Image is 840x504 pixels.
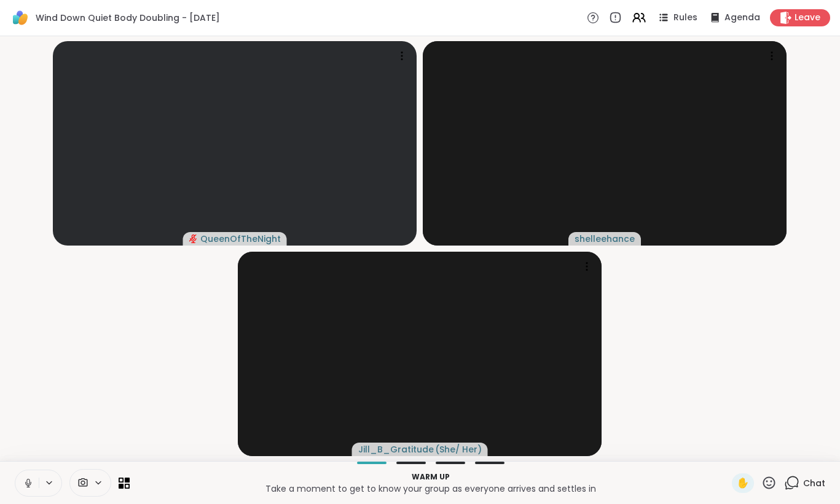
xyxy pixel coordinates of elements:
span: ✋ [737,476,749,490]
span: shelleehance [575,233,635,245]
p: Take a moment to get to know your group as everyone arrives and settles in [137,483,724,495]
span: ( She/ Her ) [435,443,482,456]
img: ShareWell Logomark [10,7,31,28]
span: Chat [803,477,825,489]
p: Warm up [137,471,724,483]
img: Jill_B_Gratitude [329,252,511,456]
span: Jill_B_Gratitude [358,443,434,456]
span: Wind Down Quiet Body Doubling - [DATE] [36,12,220,24]
span: audio-muted [189,235,198,243]
span: Leave [795,12,820,24]
img: shelleehance [514,41,696,246]
span: QueenOfTheNight [200,233,281,245]
span: Agenda [724,12,760,24]
span: Rules [673,12,697,24]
